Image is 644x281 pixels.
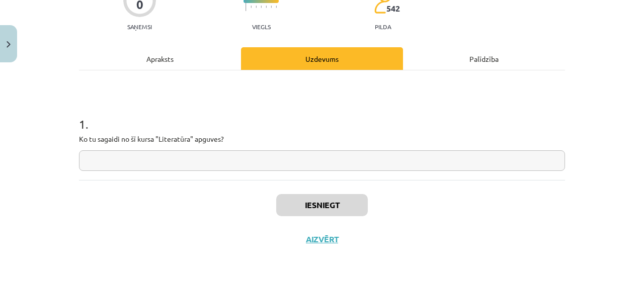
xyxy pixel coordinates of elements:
img: icon-short-line-57e1e144782c952c97e751825c79c345078a6d821885a25fce030b3d8c18986b.svg [256,6,257,8]
button: Aizvērt [303,234,341,244]
img: icon-short-line-57e1e144782c952c97e751825c79c345078a6d821885a25fce030b3d8c18986b.svg [266,6,267,8]
img: icon-short-line-57e1e144782c952c97e751825c79c345078a6d821885a25fce030b3d8c18986b.svg [251,6,252,8]
img: icon-short-line-57e1e144782c952c97e751825c79c345078a6d821885a25fce030b3d8c18986b.svg [271,6,272,8]
img: icon-short-line-57e1e144782c952c97e751825c79c345078a6d821885a25fce030b3d8c18986b.svg [276,6,277,8]
span: 542 [386,4,400,13]
button: Iesniegt [276,194,368,216]
img: icon-close-lesson-0947bae3869378f0d4975bcd49f059093ad1ed9edebbc8119c70593378902aed.svg [7,41,11,48]
div: Uzdevums [241,47,403,70]
div: Palīdzība [403,47,565,70]
p: pilda [375,23,391,30]
div: Apraksts [79,47,241,70]
p: Viegls [252,23,271,30]
p: Saņemsi [123,23,156,30]
img: icon-short-line-57e1e144782c952c97e751825c79c345078a6d821885a25fce030b3d8c18986b.svg [261,6,262,8]
h1: 1 . [79,100,565,131]
p: Ko tu sagaidi no šī kursa "Literatūra" apguves? [79,134,565,144]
